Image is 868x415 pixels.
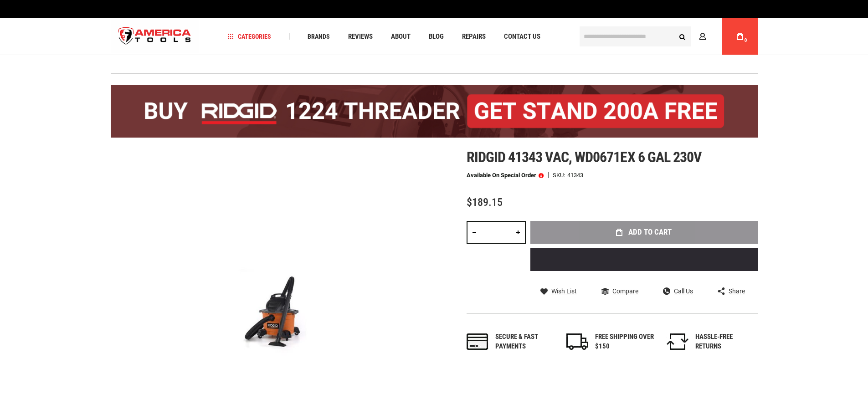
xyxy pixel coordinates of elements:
[731,18,749,55] a: 0
[667,333,688,350] img: returns
[567,172,583,178] div: 41343
[467,196,503,209] span: $189.15
[223,31,275,43] a: Categories
[462,33,486,40] span: Repairs
[601,287,638,295] a: Compare
[495,332,555,352] div: Secure & fast payments
[566,333,588,350] img: shipping
[695,332,755,352] div: HASSLE-FREE RETURNS
[308,33,330,40] span: Brands
[227,33,271,40] span: Categories
[467,172,544,179] p: Available on Special Order
[540,287,577,295] a: Wish List
[553,172,567,178] strong: SKU
[595,332,654,352] div: FREE SHIPPING OVER $150
[551,288,577,294] span: Wish List
[663,287,693,295] a: Call Us
[429,33,444,40] span: Blog
[425,31,448,43] a: Blog
[111,20,199,54] a: store logo
[729,288,745,294] span: Share
[111,85,758,138] img: BOGO: Buy the RIDGID® 1224 Threader (26092), get the 92467 200A Stand FREE!
[387,31,415,43] a: About
[745,38,747,43] span: 0
[391,33,411,40] span: About
[348,33,373,40] span: Reviews
[458,31,490,43] a: Repairs
[303,31,334,43] a: Brands
[500,31,544,43] a: Contact Us
[344,31,377,43] a: Reviews
[467,149,702,166] span: Ridgid 41343 vac, wd0671ex 6 gal 230v
[674,288,693,294] span: Call Us
[111,20,199,54] img: America Tools
[612,288,638,294] span: Compare
[504,33,540,40] span: Contact Us
[674,28,691,45] button: Search
[467,333,488,350] img: payments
